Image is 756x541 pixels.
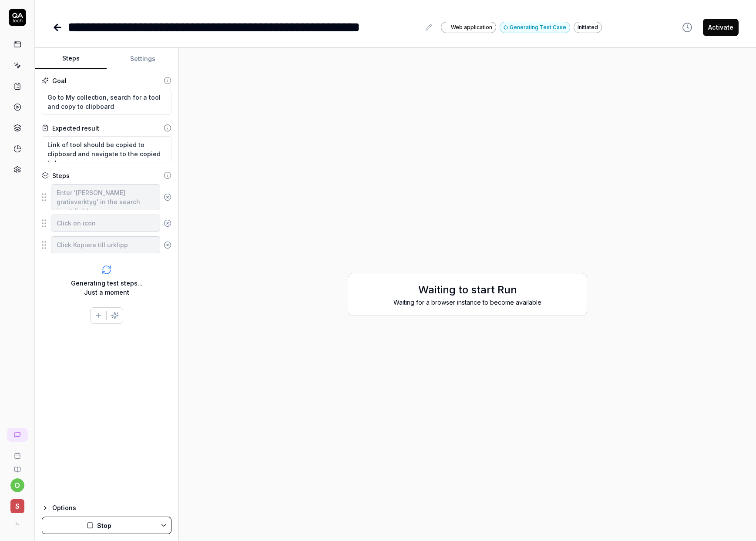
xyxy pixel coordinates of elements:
div: Options [52,503,171,513]
button: Remove step [160,236,175,254]
a: New conversation [7,428,28,442]
button: Activate [703,19,739,36]
a: Documentation [3,459,31,473]
div: Waiting for a browser instance to become available [357,298,578,307]
a: Book a call with us [3,445,31,459]
button: Remove step [160,215,175,232]
button: o [10,478,24,492]
button: Options [42,503,171,513]
div: Generating test steps... Just a moment [71,279,143,297]
div: Goal [52,76,67,85]
div: Suggestions [42,214,171,232]
button: Generating Test Case [500,22,570,33]
span: S [10,499,24,513]
button: S [3,492,31,515]
a: Web application [441,21,496,33]
span: Web application [451,24,492,31]
div: Steps [52,171,70,180]
button: Remove step [160,188,175,206]
button: Settings [107,48,178,69]
div: Suggestions [42,236,171,254]
div: Expected result [52,124,99,133]
h2: Waiting to start Run [357,282,578,298]
button: Stop [42,517,156,534]
button: Steps [35,48,107,69]
button: View version history [677,19,698,36]
div: Suggestions [42,184,171,211]
div: Initiated [574,22,602,33]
